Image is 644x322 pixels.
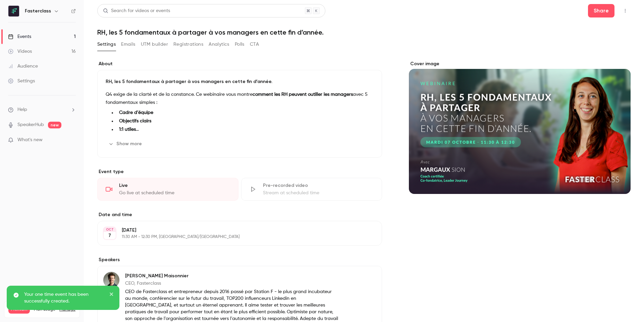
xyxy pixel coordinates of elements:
[97,168,382,175] p: Event type
[25,8,51,14] h6: Fasterclass
[588,4,614,17] button: Share
[121,39,135,50] button: Emails
[409,61,631,67] label: Cover image
[409,61,631,194] section: Cover image
[97,256,382,263] label: Speakers
[104,227,116,232] div: OCT
[8,78,35,84] div: Settings
[106,90,374,107] p: Q4 exige de la clarté et de la constance. Ce webinaire vous montre avec 5 fondamentaux simples :
[103,7,170,14] div: Search for videos or events
[209,39,229,50] button: Analytics
[8,106,76,113] li: help-dropdown-opener
[141,39,168,50] button: UTM builder
[103,272,119,288] img: Raphael Maisonnier
[97,178,238,201] div: LiveGo live at scheduled time
[17,136,43,144] span: What's new
[241,178,382,201] div: Pre-recorded videoStream at scheduled time
[122,227,346,234] p: [DATE]
[17,121,44,128] a: SpeakerHub
[119,127,139,132] strong: 1:1 utiles
[263,190,374,196] div: Stream at scheduled time
[17,106,27,113] span: Help
[97,61,382,67] label: About
[119,190,230,196] div: Go live at scheduled time
[48,122,61,128] span: new
[8,48,32,55] div: Videos
[235,39,245,50] button: Polls
[108,232,111,239] p: 7
[106,138,146,149] button: Show more
[250,39,259,50] button: CTA
[8,63,38,70] div: Audience
[97,28,631,36] h1: RH, les 5 fondamentaux à partager à vos managers en cette fin d’année.
[119,110,153,115] strong: Cadre d’équipe
[173,39,203,50] button: Registrations
[125,273,338,279] p: [PERSON_NAME] Maisonnier
[109,291,114,299] button: close
[119,119,151,123] strong: Objectifs clairs
[263,182,374,189] div: Pre-recorded video
[8,33,31,40] div: Events
[119,182,230,189] div: Live
[97,39,116,50] button: Settings
[8,6,19,16] img: Fasterclass
[122,234,346,240] p: 11:30 AM - 12:30 PM, [GEOGRAPHIC_DATA]/[GEOGRAPHIC_DATA]
[253,92,353,97] strong: comment les RH peuvent outiller les managers
[125,280,338,287] p: CEO, Fasterclass
[24,291,105,305] p: Your one time event has been successfully created.
[97,211,382,218] label: Date and time
[106,78,374,85] p: RH, les 5 fondamentaux à partager à vos managers en cette fin d’année.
